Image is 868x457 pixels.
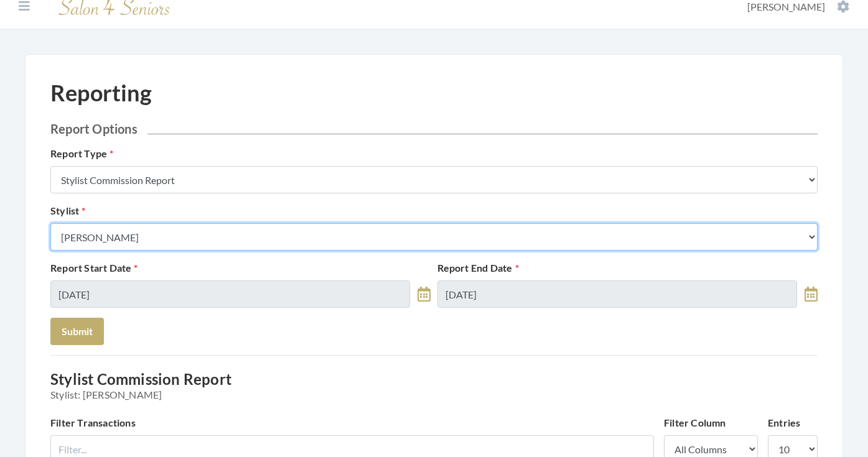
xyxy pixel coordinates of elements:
[418,280,431,308] a: toggle
[768,415,800,430] label: Entries
[50,261,138,275] label: Report Start Date
[50,203,86,218] label: Stylist
[437,261,519,275] label: Report End Date
[747,1,825,12] span: [PERSON_NAME]
[50,121,818,136] h2: Report Options
[50,318,104,345] button: Submit
[50,146,113,161] label: Report Type
[50,80,152,106] h1: Reporting
[50,389,818,400] span: Stylist: [PERSON_NAME]
[664,415,726,430] label: Filter Column
[50,371,818,400] h3: Stylist Commission Report
[50,280,410,308] input: Select Date
[805,280,818,308] a: toggle
[437,280,797,308] input: Select Date
[50,415,136,430] label: Filter Transactions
